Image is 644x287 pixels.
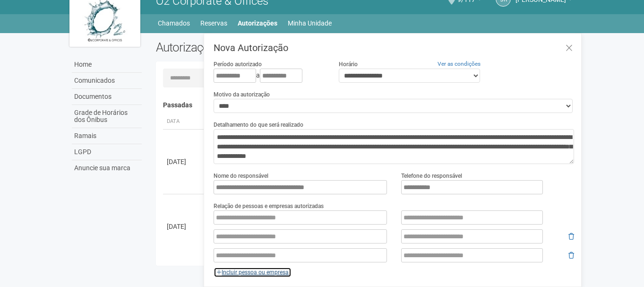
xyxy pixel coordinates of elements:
label: Detalhamento do que será realizado [214,121,303,129]
a: Ramais [72,128,142,144]
a: Documentos [72,89,142,105]
label: Nome do responsável [214,172,268,180]
h4: Passadas [163,102,568,109]
h2: Autorizações [156,40,358,54]
a: Ver as condições [438,61,481,67]
label: Motivo da autorização [214,90,270,99]
i: Remover [568,252,574,259]
a: LGPD [72,144,142,160]
label: Relação de pessoas e empresas autorizadas [214,202,324,210]
div: a [214,69,324,83]
div: [DATE] [167,157,202,166]
a: Home [72,57,142,73]
a: Grade de Horários dos Ônibus [72,105,142,128]
a: Chamados [158,17,190,30]
i: Remover [568,233,574,240]
div: [DATE] [167,222,202,231]
a: Comunicados [72,73,142,89]
th: Data [163,114,206,130]
a: Reservas [200,17,227,30]
label: Período autorizado [214,60,262,69]
a: Incluir pessoa ou empresa [214,267,292,278]
h3: Nova Autorização [214,43,574,52]
a: Autorizações [238,17,277,30]
label: Telefone do responsável [401,172,462,180]
a: Anuncie sua marca [72,160,142,176]
a: Minha Unidade [288,17,332,30]
label: Horário [339,60,358,69]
